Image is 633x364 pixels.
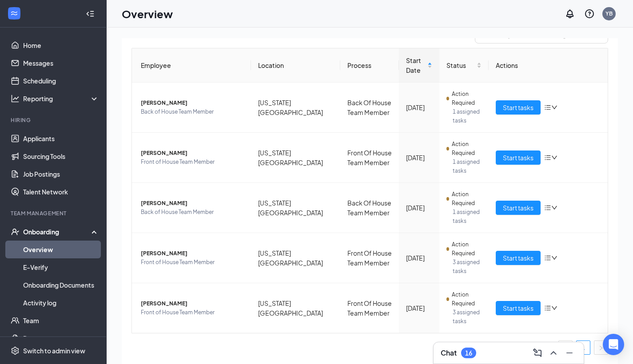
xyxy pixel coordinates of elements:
span: [PERSON_NAME] [141,299,244,308]
span: Start tasks [503,203,533,213]
a: Scheduling [23,72,99,90]
button: ComposeMessage [530,346,545,360]
span: Back of House Team Member [141,208,244,217]
span: bars [544,104,551,111]
th: Process [340,48,399,83]
td: Back Of House Team Member [340,183,399,233]
button: Minimize [562,346,577,360]
td: [US_STATE][GEOGRAPHIC_DATA] [251,283,340,333]
span: down [551,205,557,211]
span: Start tasks [503,103,533,112]
span: bars [544,204,551,211]
span: Back of House Team Member [141,107,244,116]
a: Job Postings [23,165,99,183]
span: [PERSON_NAME] [141,99,244,107]
div: [DATE] [406,203,433,213]
span: Action Required [452,140,482,158]
div: Team Management [11,210,97,217]
button: Start tasks [496,301,541,315]
button: Start tasks [496,251,541,265]
a: Talent Network [23,183,99,201]
span: Start tasks [503,303,533,313]
a: Activity log [23,294,99,312]
a: Messages [23,54,99,72]
a: Overview [23,241,99,258]
td: Front Of House Team Member [340,233,399,283]
span: [PERSON_NAME] [141,249,244,258]
li: Next Page [594,340,608,355]
span: Action Required [452,290,482,308]
svg: ChevronUp [548,348,559,358]
span: Start tasks [503,153,533,162]
span: [PERSON_NAME] [141,149,244,158]
div: 16 [465,349,472,357]
th: Employee [132,48,251,83]
div: [DATE] [406,153,433,162]
button: left [558,340,573,355]
svg: Notifications [565,8,575,19]
svg: ComposeMessage [532,348,543,358]
svg: Analysis [11,94,20,103]
span: Action Required [452,90,482,107]
h3: Chat [441,348,457,358]
td: Front Of House Team Member [340,133,399,183]
div: Onboarding [23,227,92,236]
span: Front of House Team Member [141,158,244,166]
a: Team [23,312,99,329]
a: Documents [23,329,99,347]
span: Status [446,60,475,70]
div: Open Intercom Messenger [603,334,624,355]
a: Onboarding Documents [23,276,99,294]
span: Action Required [452,190,482,208]
a: 1 [577,341,590,354]
a: Home [23,36,99,54]
td: [US_STATE][GEOGRAPHIC_DATA] [251,183,340,233]
span: 1 assigned tasks [453,107,482,125]
svg: Collapse [86,9,95,18]
span: down [551,104,557,111]
span: Action Required [452,240,482,258]
button: right [594,340,608,355]
button: ChevronUp [546,346,561,360]
span: right [598,345,604,351]
svg: Minimize [564,348,575,358]
th: Status [439,48,489,83]
span: 3 assigned tasks [453,258,482,276]
td: [US_STATE][GEOGRAPHIC_DATA] [251,83,340,133]
svg: WorkstreamLogo [10,9,19,18]
svg: Settings [11,346,20,355]
td: Front Of House Team Member [340,283,399,333]
span: 3 assigned tasks [453,308,482,326]
svg: QuestionInfo [584,8,595,19]
a: Applicants [23,130,99,147]
th: Location [251,48,340,83]
span: down [551,255,557,261]
span: Start tasks [503,253,533,263]
div: Switch to admin view [23,346,85,355]
td: Back Of House Team Member [340,83,399,133]
div: [DATE] [406,303,433,313]
span: 1 assigned tasks [453,208,482,226]
a: Sourcing Tools [23,147,99,165]
td: [US_STATE][GEOGRAPHIC_DATA] [251,233,340,283]
a: E-Verify [23,258,99,276]
button: Start tasks [496,150,541,165]
span: down [551,154,557,161]
span: Start Date [406,55,426,75]
div: [DATE] [406,253,433,263]
button: Start tasks [496,201,541,215]
span: bars [544,154,551,161]
h1: Overview [122,6,173,21]
span: 1 assigned tasks [453,158,482,175]
svg: UserCheck [11,227,20,236]
span: down [551,305,557,311]
div: Reporting [23,94,100,103]
span: Front of House Team Member [141,258,244,267]
li: 1 [576,340,590,355]
span: bars [544,305,551,312]
div: Hiring [11,116,97,124]
span: Front of House Team Member [141,308,244,317]
th: Actions [489,48,608,83]
td: [US_STATE][GEOGRAPHIC_DATA] [251,133,340,183]
span: [PERSON_NAME] [141,199,244,208]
